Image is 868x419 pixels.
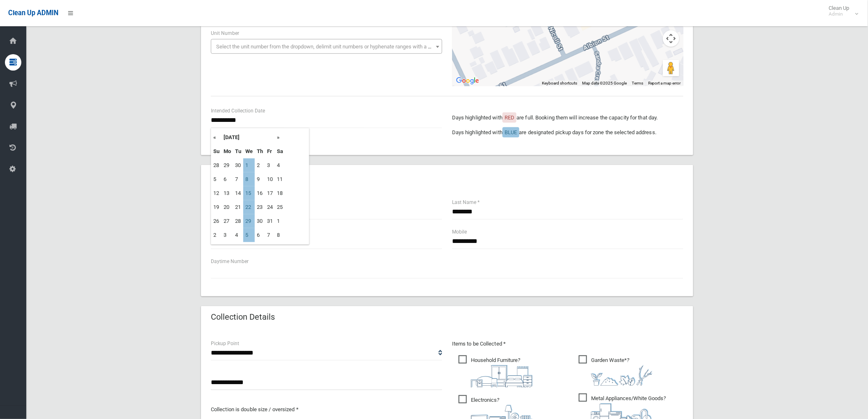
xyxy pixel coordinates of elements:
[452,339,683,349] p: Items to be Collected *
[222,144,233,158] th: Mo
[233,186,243,200] td: 14
[243,186,255,200] td: 15
[255,200,265,214] td: 23
[275,131,285,144] th: »
[243,214,255,228] td: 29
[211,131,222,144] th: «
[632,81,643,85] a: Terms (opens in new tab)
[591,365,653,386] img: 4fd8a5c772b2c999c83690221e5242e0.png
[275,214,285,228] td: 1
[275,186,285,200] td: 18
[222,131,275,144] th: [DATE]
[201,168,281,184] header: Personal Details
[233,172,243,186] td: 7
[505,129,517,135] span: BLUE
[663,60,679,76] button: Drag Pegman onto the map to open Street View
[275,144,285,158] th: Sa
[265,228,275,242] td: 7
[211,228,222,242] td: 2
[211,172,222,186] td: 5
[452,128,683,137] p: Days highlighted with are designated pickup days for zone the selected address.
[222,186,233,200] td: 13
[471,357,532,387] i: ?
[454,76,481,86] a: Open this area in Google Maps (opens a new window)
[255,144,265,158] th: Th
[265,200,275,214] td: 24
[542,80,577,86] button: Keyboard shortcuts
[233,214,243,228] td: 28
[243,228,255,242] td: 5
[211,186,222,200] td: 12
[255,228,265,242] td: 6
[452,113,683,123] p: Days highlighted with are full. Booking them will increase the capacity for that day.
[591,357,653,386] i: ?
[211,200,222,214] td: 19
[233,158,243,172] td: 30
[211,405,442,414] p: Collection is double size / oversized *
[201,309,285,325] header: Collection Details
[222,214,233,228] td: 27
[505,114,514,121] span: RED
[275,200,285,214] td: 25
[471,365,532,387] img: aa9efdbe659d29b613fca23ba79d85cb.png
[265,158,275,172] td: 3
[255,172,265,186] td: 9
[255,214,265,228] td: 30
[243,144,255,158] th: We
[454,76,481,86] img: Google
[265,186,275,200] td: 17
[275,228,285,242] td: 8
[222,158,233,172] td: 29
[582,81,627,85] span: Map data ©2025 Google
[825,5,858,17] span: Clean Up
[255,158,265,172] td: 2
[648,81,681,85] a: Report a map error
[579,355,653,386] span: Garden Waste*
[222,228,233,242] td: 3
[222,172,233,186] td: 6
[211,144,222,158] th: Su
[211,214,222,228] td: 26
[233,228,243,242] td: 4
[243,158,255,172] td: 1
[829,11,850,17] small: Admin
[255,186,265,200] td: 16
[233,144,243,158] th: Tu
[222,200,233,214] td: 20
[8,9,58,17] span: Clean Up ADMIN
[233,200,243,214] td: 21
[459,355,532,387] span: Household Furniture
[211,158,222,172] td: 28
[663,30,679,47] button: Map camera controls
[243,200,255,214] td: 22
[265,144,275,158] th: Fr
[275,172,285,186] td: 11
[243,172,255,186] td: 8
[265,172,275,186] td: 10
[275,158,285,172] td: 4
[216,44,445,50] span: Select the unit number from the dropdown, delimit unit numbers or hyphenate ranges with a comma
[265,214,275,228] td: 31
